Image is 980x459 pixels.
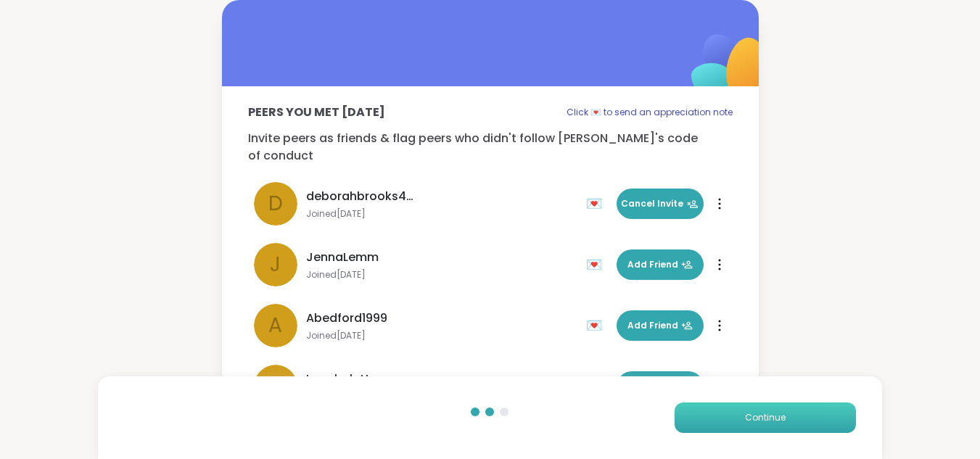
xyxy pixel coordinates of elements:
span: Joined [DATE] [306,208,577,220]
span: Laughalette [306,371,377,388]
button: Add Friend [617,249,704,280]
span: JennaLemm [306,249,379,266]
span: Abedford1999 [306,310,387,327]
span: Joined [DATE] [306,269,577,281]
p: Invite peers as friends & flag peers who didn't follow [PERSON_NAME]'s code of conduct [248,130,733,165]
span: L [271,371,280,402]
span: J [270,249,281,280]
button: Continue [675,402,856,433]
span: deborahbrooks443 [306,188,415,205]
span: Add Friend [627,258,693,271]
div: 💌 [586,253,608,276]
p: Click 💌 to send an appreciation note [567,104,733,121]
div: 💌 [586,375,608,398]
div: 💌 [586,192,608,215]
span: Joined [DATE] [306,330,577,342]
span: Add Friend [627,319,693,332]
button: Add Friend [617,371,704,402]
span: A [268,310,282,341]
span: d [268,189,283,219]
button: Add Friend [617,310,704,341]
button: Cancel Invite [617,189,704,219]
div: 💌 [586,314,608,337]
p: Peers you met [DATE] [248,104,385,121]
span: Cancel Invite [621,197,699,210]
span: Continue [745,411,786,424]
